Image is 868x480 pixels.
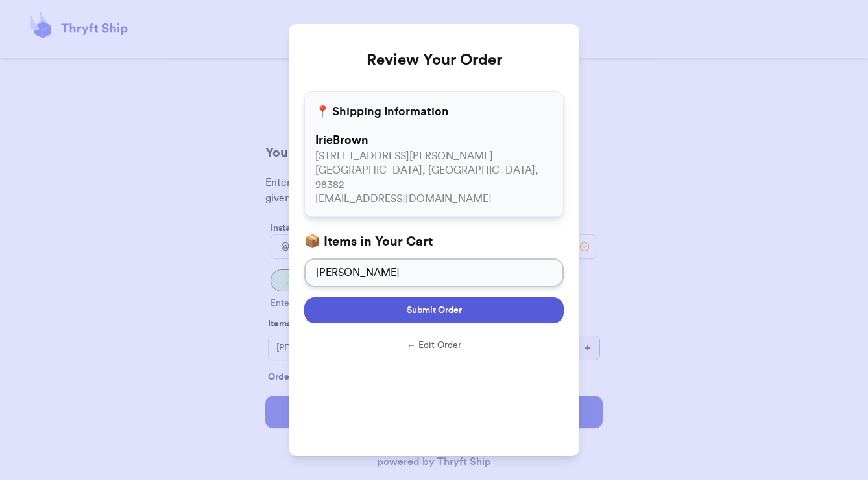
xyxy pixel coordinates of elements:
[315,192,553,206] p: [EMAIL_ADDRESS][DOMAIN_NAME]
[304,40,564,81] h2: Review Your Order
[315,102,449,120] h3: 📍 Shipping Information
[316,265,552,280] p: [PERSON_NAME]
[304,297,564,323] button: Submit Order
[304,233,564,251] h3: 📦 Items in Your Cart
[315,163,553,192] p: [GEOGRAPHIC_DATA], [GEOGRAPHIC_DATA], 98382
[304,339,564,352] button: ← Edit Order
[407,304,462,317] span: Submit Order
[315,134,333,146] span: Irie
[333,134,368,146] span: Brown
[315,151,493,161] span: [STREET_ADDRESS][PERSON_NAME]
